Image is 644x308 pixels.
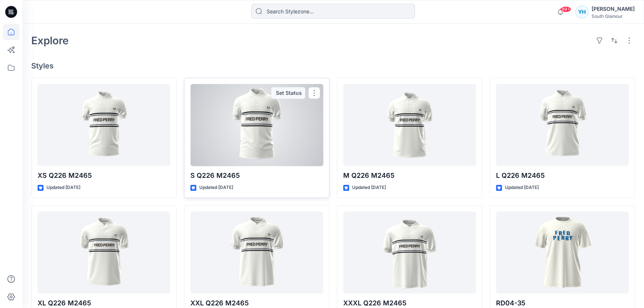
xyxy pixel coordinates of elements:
[505,184,539,192] p: Updated [DATE]
[575,5,589,19] div: YH
[352,184,386,192] p: Updated [DATE]
[31,35,69,46] h2: Explore
[190,170,323,181] p: S Q226 M2465
[592,13,635,19] div: South Glamour
[31,61,635,70] h4: Styles
[190,212,323,294] a: XXL Q226 M2465
[38,212,170,294] a: XL Q226 M2465
[38,170,170,181] p: XS Q226 M2465
[496,212,629,294] a: RD04-35
[343,212,476,294] a: XXXL Q226 M2465
[560,6,571,12] span: 99+
[496,170,629,181] p: L Q226 M2465
[592,4,635,13] div: [PERSON_NAME]
[199,184,233,192] p: Updated [DATE]
[190,84,323,166] a: S Q226 M2465
[251,4,415,19] input: Search Stylezone…
[496,84,629,166] a: L Q226 M2465
[46,184,80,192] p: Updated [DATE]
[343,84,476,166] a: M Q226 M2465
[38,84,170,166] a: XS Q226 M2465
[343,170,476,181] p: M Q226 M2465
